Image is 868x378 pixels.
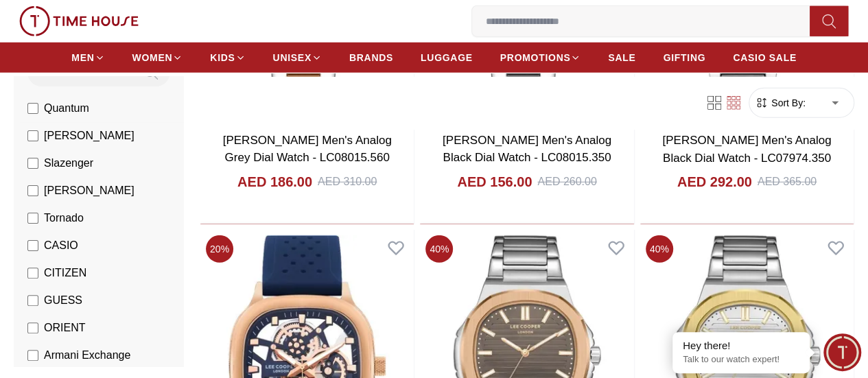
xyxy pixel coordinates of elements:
a: CASIO SALE [733,45,797,70]
a: PROMOTIONS [500,45,581,70]
span: LUGGAGE [421,51,473,64]
div: AED 260.00 [537,174,596,190]
div: AED 365.00 [758,174,817,190]
span: Quantum [44,100,89,117]
a: GIFTING [663,45,705,70]
input: Quantum [27,103,38,114]
a: LUGGAGE [421,45,473,70]
span: GUESS [44,292,82,309]
h4: AED 156.00 [457,172,532,191]
span: Tornado [44,210,84,226]
span: CASIO [44,237,78,254]
span: WOMEN [132,51,173,64]
div: Hey there! [683,339,799,353]
div: Chat Widget [823,333,861,371]
span: KIDS [210,51,235,64]
span: Slazenger [44,155,93,172]
a: UNISEX [273,45,322,70]
a: [PERSON_NAME] Men's Analog Black Dial Watch - LC07974.350 [662,134,831,165]
span: PROMOTIONS [500,51,571,64]
input: GUESS [27,295,38,306]
input: Armani Exchange [27,350,38,361]
a: BRANDS [349,45,393,70]
input: CITIZEN [27,268,38,279]
span: SALE [608,51,635,64]
span: [PERSON_NAME] [44,128,134,144]
span: UNISEX [273,51,312,64]
span: 20 % [206,235,233,263]
span: BRANDS [349,51,393,64]
h4: AED 186.00 [237,172,312,191]
h4: AED 292.00 [677,172,752,191]
img: ... [19,6,139,36]
a: WOMEN [132,45,183,70]
input: CASIO [27,240,38,251]
div: AED 310.00 [318,174,377,190]
span: [PERSON_NAME] [44,182,134,199]
span: CASIO SALE [733,51,797,64]
a: [PERSON_NAME] Men's Analog Grey Dial Watch - LC08015.560 [223,134,392,165]
input: [PERSON_NAME] [27,185,38,196]
a: [PERSON_NAME] Men's Analog Black Dial Watch - LC08015.350 [443,134,611,165]
span: GIFTING [663,51,705,64]
span: 40 % [425,235,453,263]
span: ORIENT [44,320,85,336]
span: Armani Exchange [44,347,130,364]
input: ORIENT [27,322,38,333]
span: Sort By: [769,96,806,110]
span: MEN [71,51,94,64]
input: [PERSON_NAME] [27,130,38,141]
span: CITIZEN [44,265,86,281]
input: Tornado [27,213,38,224]
button: Sort By: [755,96,806,110]
a: SALE [608,45,635,70]
a: MEN [71,45,104,70]
span: 40 % [646,235,673,263]
a: KIDS [210,45,245,70]
input: Slazenger [27,158,38,169]
p: Talk to our watch expert! [683,354,799,366]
